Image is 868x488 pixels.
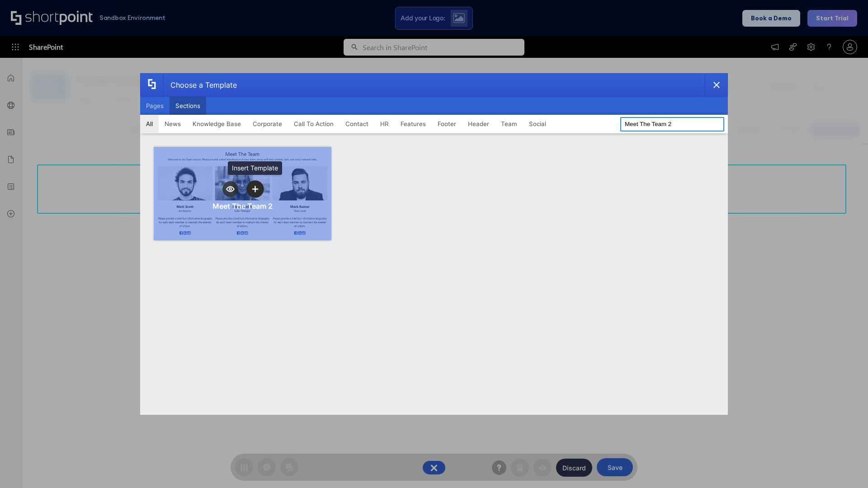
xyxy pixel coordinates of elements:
[620,117,724,131] input: Search
[523,115,552,133] button: Social
[163,74,237,96] div: Choose a Template
[187,115,247,133] button: Knowledge Base
[288,115,340,133] button: Call To Action
[140,115,159,133] button: All
[462,115,495,133] button: Header
[140,97,170,115] button: Pages
[495,115,523,133] button: Team
[170,97,206,115] button: Sections
[159,115,187,133] button: News
[340,115,374,133] button: Contact
[395,115,432,133] button: Features
[140,73,728,415] div: template selector
[823,445,868,488] iframe: Chat Widget
[432,115,462,133] button: Footer
[374,115,395,133] button: HR
[247,115,288,133] button: Corporate
[212,202,273,211] div: Meet The Team 2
